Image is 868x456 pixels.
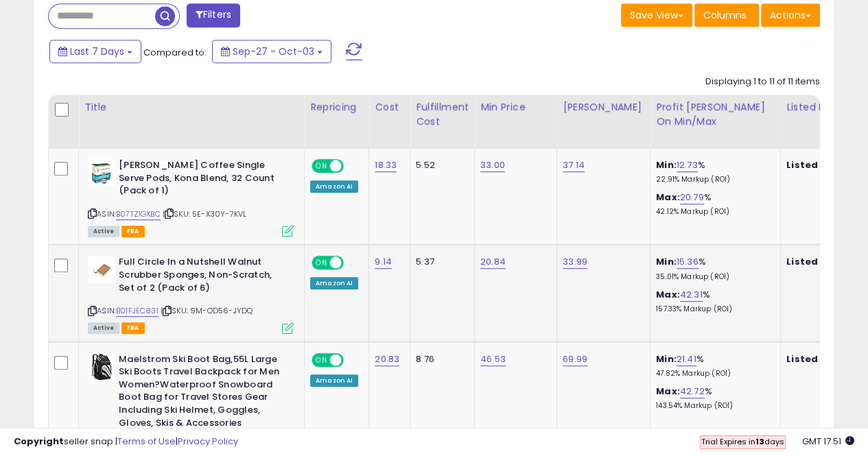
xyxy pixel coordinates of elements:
span: OFF [342,257,364,269]
a: B01FJEC83I [116,305,159,317]
b: Max: [656,288,680,301]
a: 20.83 [375,352,399,366]
div: % [656,256,770,281]
div: [PERSON_NAME] [563,100,644,115]
a: Privacy Policy [178,435,238,448]
div: Amazon AI [310,277,358,289]
div: Displaying 1 to 11 of 11 items [705,75,820,88]
a: 9.14 [375,255,392,269]
b: [PERSON_NAME] Coffee Single Serve Pods, Kona Blend, 32 Count (Pack of 1) [119,159,285,201]
a: 21.41 [677,352,696,366]
a: 69.99 [563,352,587,366]
p: 22.91% Markup (ROI) [656,175,770,184]
b: Max: [656,385,680,398]
a: Terms of Use [117,435,176,448]
b: Listed Price: [786,352,849,365]
b: Full Circle In a Nutshell Walnut Scrubber Sponges, Non-Scratch, Set of 2 (Pack of 6) [119,256,285,298]
span: | SKU: 9M-OD56-JYDQ [161,305,253,316]
b: Min: [656,255,677,268]
div: Repricing [310,100,363,115]
span: FBA [121,322,145,334]
button: Last 7 Days [49,40,141,63]
b: Maelstrom Ski Boot Bag,55L Large Ski Boots Travel Backpack for Men Women?Waterproof Snowboard Boo... [119,353,285,433]
a: 33.00 [480,158,505,172]
a: 18.33 [375,158,397,172]
th: The percentage added to the cost of goods (COGS) that forms the calculator for Min & Max prices. [650,95,781,149]
b: 13 [755,436,764,447]
div: 8.76 [416,353,464,365]
div: Amazon AI [310,180,358,193]
div: % [656,353,770,379]
b: Min: [656,352,677,365]
div: % [656,191,770,217]
span: All listings currently available for purchase on Amazon [88,226,119,237]
span: ON [313,257,330,269]
p: 157.33% Markup (ROI) [656,304,770,314]
div: % [656,385,770,411]
img: 31OHFLWCLML._SL40_.jpg [88,256,115,283]
a: 42.72 [680,385,705,398]
button: Save View [621,3,692,27]
strong: Copyright [14,435,64,448]
span: OFF [342,354,364,365]
img: 41Sma5QfILL._SL40_.jpg [88,353,115,381]
p: 35.01% Markup (ROI) [656,272,770,282]
div: Cost [375,100,404,115]
a: 15.36 [677,255,699,269]
div: Amazon AI [310,374,358,387]
span: Last 7 Days [70,45,124,58]
div: Fulfillment Cost [416,100,469,129]
button: Filters [187,3,240,27]
span: Columns [703,8,747,22]
a: 37.14 [563,158,585,172]
div: ASIN: [88,159,294,235]
div: % [656,159,770,184]
a: 46.53 [480,352,506,366]
div: Profit [PERSON_NAME] on Min/Max [656,100,775,129]
div: Min Price [480,100,551,115]
a: 20.84 [480,255,506,269]
span: ON [313,354,330,365]
p: 42.12% Markup (ROI) [656,207,770,217]
p: 47.82% Markup (ROI) [656,369,770,379]
a: B07TZ1GXBC [116,208,161,220]
a: 33.99 [563,255,587,269]
span: ON [313,160,330,172]
span: OFF [342,160,364,172]
span: | SKU: 5E-X30Y-7KVL [163,208,246,219]
div: % [656,289,770,314]
span: Sep-27 - Oct-03 [233,45,314,58]
a: 20.79 [680,191,704,204]
div: Title [84,100,298,115]
span: Trial Expires in days [701,436,784,447]
a: 42.31 [680,288,703,302]
b: Min: [656,158,677,171]
span: All listings currently available for purchase on Amazon [88,322,119,334]
span: Compared to: [143,46,207,59]
div: seller snap | | [14,435,238,448]
p: 143.54% Markup (ROI) [656,401,770,411]
b: Max: [656,191,680,204]
button: Actions [761,3,820,27]
div: 5.37 [416,256,464,268]
a: 12.73 [677,158,698,172]
button: Columns [694,3,759,27]
div: ASIN: [88,256,294,332]
button: Sep-27 - Oct-03 [212,40,331,63]
b: Listed Price: [786,158,849,171]
b: Listed Price: [786,255,849,268]
div: 5.52 [416,159,464,171]
span: 2025-10-11 17:51 GMT [802,435,854,448]
img: 517+r4l1YLS._SL40_.jpg [88,159,115,187]
span: FBA [121,226,145,237]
